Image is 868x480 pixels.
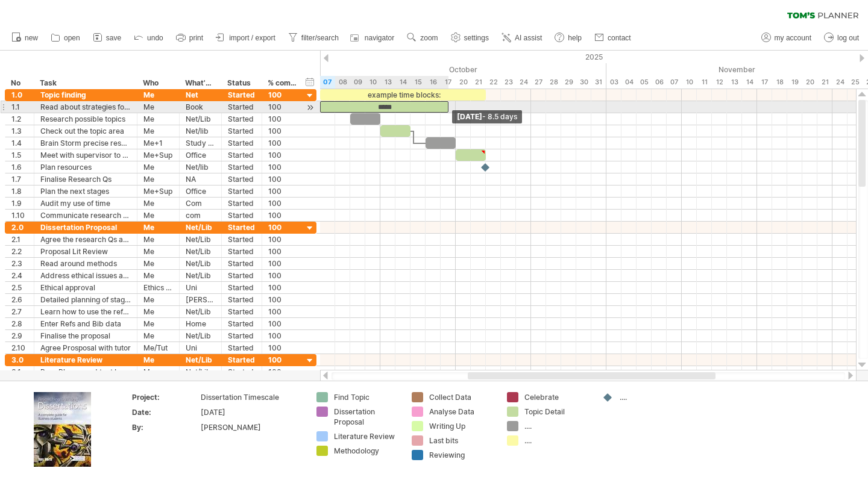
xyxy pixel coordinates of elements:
[40,149,131,161] div: Meet with supervisor to run Res Qs
[429,450,495,460] div: Reviewing
[189,34,203,42] span: print
[268,149,297,161] div: 100
[11,113,28,125] div: 1.2
[40,185,131,197] div: Plan the next stages
[350,76,365,89] div: Thursday, 9 October 2025
[143,294,173,305] div: Me
[186,113,215,125] div: Net/Lib
[334,431,400,441] div: Literature Review
[268,185,297,197] div: 100
[426,76,441,89] div: Thursday, 16 October 2025
[11,354,28,366] div: 3.0
[501,76,516,89] div: Thursday, 23 October 2025
[143,342,173,354] div: Me/Tut
[40,246,131,257] div: Proposal Lit Review
[775,34,811,42] span: my account
[727,76,742,89] div: Thursday, 13 November 2025
[186,101,215,113] div: Book
[268,318,297,329] div: 100
[143,161,173,173] div: Me
[40,282,131,293] div: Ethical approval
[143,125,173,137] div: Me
[268,354,297,366] div: 100
[143,137,173,149] div: Me+1
[40,258,131,269] div: Read around methods
[186,149,215,161] div: Office
[143,306,173,317] div: Me
[185,77,215,89] div: What's needed
[227,77,255,89] div: Status
[186,282,215,293] div: Uni
[143,246,173,257] div: Me
[143,258,173,269] div: Me
[268,270,297,281] div: 100
[268,306,297,317] div: 100
[143,234,173,245] div: Me
[817,76,832,89] div: Friday, 21 November 2025
[11,342,28,354] div: 2.10
[186,161,215,173] div: Net/lib
[652,76,667,89] div: Thursday, 6 November 2025
[268,137,297,149] div: 100
[229,34,275,42] span: import / export
[143,210,173,221] div: Me
[143,270,173,281] div: Me
[48,30,84,46] a: open
[186,246,215,257] div: Net/Lib
[228,101,256,113] div: Started
[268,366,297,378] div: 100
[228,125,256,137] div: Started
[143,185,173,197] div: Me+Sup
[742,76,757,89] div: Friday, 14 November 2025
[40,294,131,305] div: Detailed planning of stages
[268,282,297,293] div: 100
[11,125,28,137] div: 1.3
[11,149,28,161] div: 1.5
[40,342,131,354] div: Agree Prosposal with tutor
[228,89,256,101] div: Started
[186,330,215,341] div: Net/Lib
[682,76,697,89] div: Monday, 10 November 2025
[429,435,495,446] div: Last bits
[132,422,198,432] div: By:
[173,30,207,46] a: print
[228,137,256,149] div: Started
[143,366,173,378] div: Me
[228,318,256,329] div: Started
[268,258,297,269] div: 100
[147,34,163,42] span: undo
[228,306,256,317] div: Started
[228,294,256,305] div: Started
[11,306,28,317] div: 2.7
[268,198,297,209] div: 100
[268,113,297,125] div: 100
[531,76,546,89] div: Monday, 27 October 2025
[132,407,198,417] div: Date:
[576,76,591,89] div: Thursday, 30 October 2025
[11,198,28,209] div: 1.9
[143,282,173,293] div: Ethics Comm
[228,185,256,197] div: Started
[268,161,297,173] div: 100
[40,318,131,329] div: Enter Refs and Bib data
[380,76,395,89] div: Monday, 13 October 2025
[452,110,522,123] div: [DATE]
[8,30,42,46] a: new
[837,34,859,42] span: log out
[131,30,167,46] a: undo
[40,137,131,149] div: Brain Storm precise research Qs
[228,342,256,354] div: Started
[228,210,256,221] div: Started
[429,421,495,431] div: Writing Up
[11,161,28,173] div: 1.6
[404,30,441,46] a: zoom
[268,210,297,221] div: 100
[334,407,400,427] div: Dissertation Proposal
[40,234,131,245] div: Agree the research Qs and scope
[11,185,28,197] div: 1.8
[186,258,215,269] div: Net/Lib
[11,222,28,233] div: 2.0
[186,137,215,149] div: Study Room
[213,30,279,46] a: import / export
[334,446,400,456] div: Methodology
